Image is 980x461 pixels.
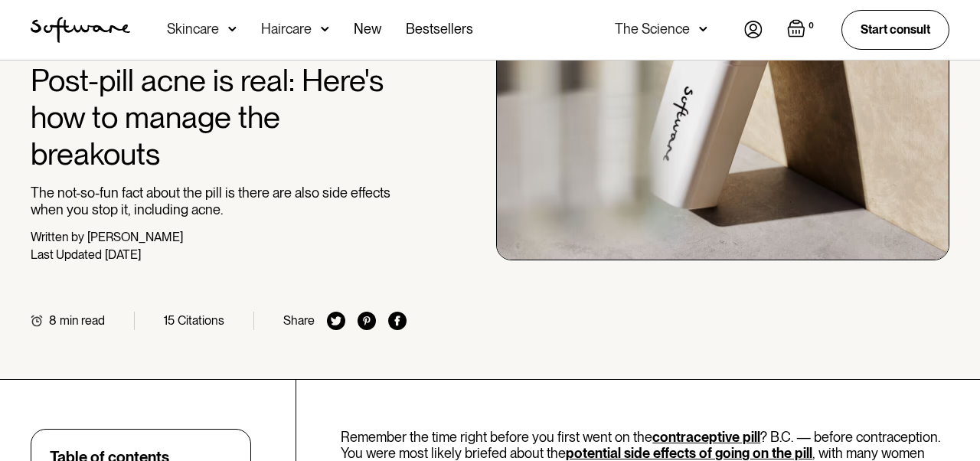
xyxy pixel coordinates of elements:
[49,313,57,328] div: 8
[805,19,817,33] div: 0
[358,312,376,330] img: pinterest icon
[228,21,237,37] img: arrow down
[31,185,407,217] p: The not-so-fun fact about the pill is there are also side effects when you stop it, including acne.
[699,21,707,37] img: arrow down
[178,313,224,328] div: Citations
[841,10,949,49] a: Start consult
[327,312,345,330] img: twitter icon
[31,62,407,172] h1: Post-pill acne is real: Here's how to manage the breakouts
[321,21,329,37] img: arrow down
[31,230,84,244] div: Written by
[105,247,141,262] div: [DATE]
[388,312,407,330] img: facebook icon
[261,21,312,37] div: Haircare
[31,247,102,262] div: Last Updated
[60,313,105,328] div: min read
[615,21,690,37] div: The Science
[164,313,175,328] div: 15
[652,429,760,445] a: contraceptive pill
[566,445,812,461] a: potential side effects of going on the pill
[167,21,219,37] div: Skincare
[87,230,183,244] div: [PERSON_NAME]
[787,19,817,41] a: Open empty cart
[283,313,315,328] div: Share
[31,17,130,43] img: Software Logo
[31,17,130,43] a: home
